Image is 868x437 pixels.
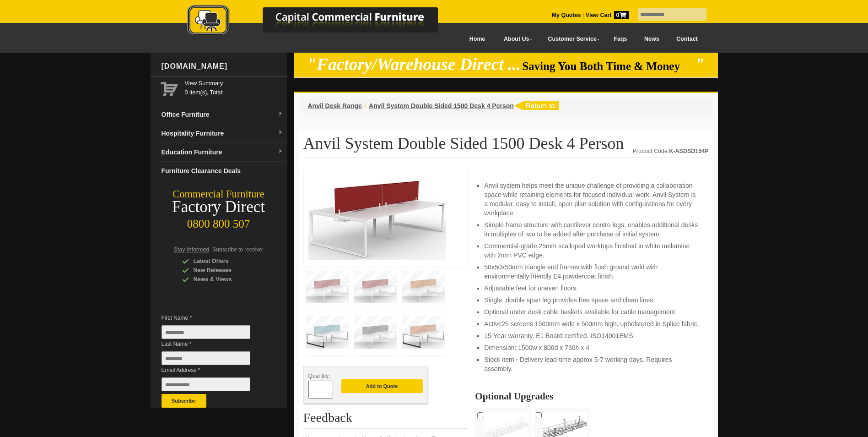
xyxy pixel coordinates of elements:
li: Adjustable feet for uneven floors. [484,284,699,293]
a: View Cart0 [584,12,628,18]
a: Hospitality Furnituredropdown [158,124,287,143]
li: › [364,101,367,110]
li: Single, double span leg provides free space and clean lines. [484,295,699,305]
a: Anvil System Double Sided 1500 Desk 4 Person [369,102,514,109]
a: My Quotes [552,12,581,18]
div: New Releases [182,266,269,275]
span: Last Name * [162,339,264,349]
li: Optional under desk cable baskets available for cable management. [484,307,699,317]
strong: View Cart [586,12,629,18]
h2: Feedback [303,411,468,429]
a: Office Furnituredropdown [158,105,287,124]
li: Stock item - Delivery lead-time approx 5-7 working days. Requires assembly. [484,355,699,373]
div: Latest Offers [182,257,269,266]
li: 15-Year warranty. E1 Board certified. ISO14001EMS [484,331,699,340]
div: 0800 800 507 [151,213,287,230]
img: Anvil System Double Sided 1500 Desk 4 Person [308,177,446,260]
a: Education Furnituredropdown [158,143,287,162]
h1: Anvil System Double Sided 1500 Desk 4 Person [303,135,709,158]
span: Subscribe to receive: [212,246,264,253]
em: " [695,55,705,74]
a: View Summary [185,79,283,88]
img: dropdown [278,111,283,117]
li: Dimension: 1500w x 800d x 730h x 4 [484,343,699,352]
a: Contact [668,29,706,49]
a: Customer Service [538,29,605,49]
h2: Optional Upgrades [475,392,708,401]
button: Add to Quote [341,379,423,393]
span: 0 [614,11,629,19]
span: Stay Informed [174,246,210,253]
div: Commercial Furniture [151,188,287,201]
img: dropdown [278,149,283,154]
em: "Factory/Warehouse Direct ... [307,55,521,74]
span: Saving You Both Time & Money [522,60,694,72]
span: Quantity: [308,373,330,379]
li: Active25 screens 1500mm wide x 500mm high, upholstered in Splice fabric. [484,319,699,328]
div: News & Views [182,275,269,284]
a: Capital Commercial Furniture Logo [162,5,482,41]
a: News [636,29,668,49]
img: Capital Commercial Furniture Logo [162,5,482,38]
a: Anvil Desk Range [308,102,362,109]
li: Commercial-grade 25mm scalloped worktops finished in white melamine with 2mm PVC edge. [484,241,699,260]
span: First Name * [162,313,264,322]
li: Simple frame structure with cantilever centre legs, enables additional desks in multiples of two ... [484,220,699,239]
img: return to [514,101,559,110]
a: Faqs [605,29,636,49]
button: Subscribe [162,394,206,408]
a: About Us [494,29,538,49]
img: dropdown [278,130,283,136]
div: Factory Direct [151,201,287,213]
strong: K-ASDSD154P [669,148,708,154]
div: Product Code: [632,147,708,156]
div: [DOMAIN_NAME] [158,53,287,80]
li: Anvil system helps meet the unique challenge of providing a collaboration space while retaining e... [484,181,699,218]
input: Email Address * [162,377,250,391]
span: Email Address * [162,366,264,375]
li: 50x50x50mm triangle end frames with flush ground weld with environmentally friendly E4 powdercoat... [484,262,699,281]
input: Last Name * [162,351,250,365]
a: Furniture Clearance Deals [158,162,287,180]
span: 0 item(s), Total: [185,79,283,96]
input: First Name * [162,325,250,339]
